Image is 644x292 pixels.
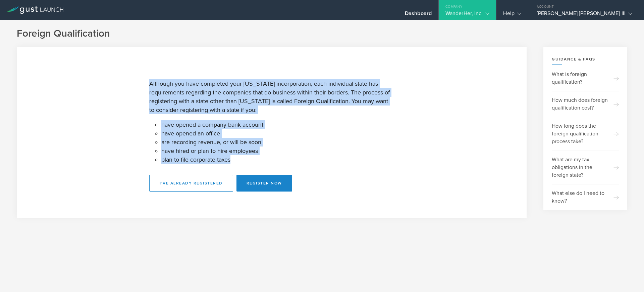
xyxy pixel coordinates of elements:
p: Although you have completed your [US_STATE] incorporation, each individual state has requirements... [149,79,394,114]
a: How long does the foreign qualification process take? [543,117,627,151]
div: Dashboard [405,10,432,20]
a: What are my tax obligations in the foreign state? [543,151,627,184]
div: Help [503,10,521,20]
li: plan to file corporate taxes [161,155,394,164]
a: What else do I need to know? [543,184,627,210]
button: Register Now [236,175,292,192]
li: have opened an office [161,129,394,138]
a: How much does foreign qualification cost? [543,91,627,117]
div: [PERSON_NAME] [PERSON_NAME] III [537,10,632,20]
li: are recording revenue, or will be soon [161,138,394,147]
button: I've already registered [149,175,233,192]
a: What is foreign qualification? [543,65,627,91]
div: What are my tax obligations in the foreign state? [552,151,619,184]
div: Foreign Qualification [17,27,627,40]
div: How much does foreign qualification cost? [552,91,619,117]
div: What else do I need to know? [552,184,619,210]
li: have hired or plan to hire employees [161,147,394,155]
div: Guidance & FAQs [543,47,627,65]
div: How long does the foreign qualification process take? [552,117,619,151]
div: WanderHer, Inc. [445,10,490,20]
div: What is foreign qualification? [552,65,619,91]
li: have opened a company bank account [161,120,394,129]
